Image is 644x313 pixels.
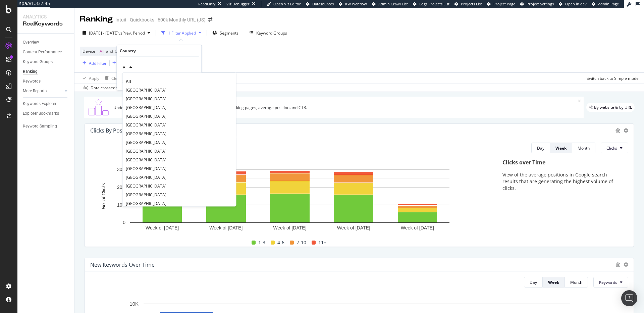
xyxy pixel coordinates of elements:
span: and [106,48,113,54]
span: [GEOGRAPHIC_DATA] [126,148,166,154]
a: Keyword Groups [23,58,69,65]
div: Explorer Bookmarks [23,110,59,117]
span: [GEOGRAPHIC_DATA] [126,131,166,136]
div: Clicks over Time [502,159,622,166]
div: Day [537,145,544,151]
button: Switch back to Simple mode [584,73,639,84]
a: Open in dev [559,1,587,7]
span: Project Page [493,1,515,6]
span: [GEOGRAPHIC_DATA] [126,113,166,119]
text: 0 [123,220,125,225]
text: 10K [129,301,139,307]
div: ReadOnly: [198,1,216,7]
a: Overview [23,39,69,46]
div: RealKeywords [23,20,69,28]
span: [GEOGRAPHIC_DATA] [126,122,166,127]
div: Clicks By Position By Week [90,127,156,134]
span: Logs Projects List [419,1,449,6]
span: Device [83,48,95,54]
button: Apply [80,73,99,84]
span: [GEOGRAPHIC_DATA] [126,104,166,110]
button: Month [572,143,595,153]
span: 1-3 [258,239,265,247]
span: Admin Crawl List [378,1,408,6]
a: Ranking [23,68,69,75]
svg: A chart. [90,166,489,233]
img: C0S+odjvPe+dCwPhcw0W2jU4KOcefU0IcxbkVEfgJ6Ft4vBgsVVQAAAABJRU5ErkJggg== [87,99,111,115]
span: [GEOGRAPHIC_DATA] [126,165,166,171]
button: Cancel [120,78,141,85]
div: Keywords Explorer [23,100,56,107]
span: Clicks [606,145,617,151]
button: Day [524,277,543,288]
button: 1 Filter Applied [159,28,204,38]
div: Keyword Sampling [23,123,57,130]
span: KW Webflow [345,1,367,6]
button: Week [550,143,572,153]
span: = [96,48,99,54]
button: Add Filter Group [110,59,149,67]
div: Switch back to Simple mode [587,75,639,81]
a: Keywords Explorer [23,100,69,107]
div: Keyword Groups [256,30,287,36]
button: Month [565,277,588,288]
span: [GEOGRAPHIC_DATA] [126,192,166,197]
span: [GEOGRAPHIC_DATA] [126,174,166,180]
div: Understand how your site is performing on the SERP. Evaluate ranking pages, average position and ... [113,105,578,110]
span: [GEOGRAPHIC_DATA] [126,139,166,145]
a: Keyword Sampling [23,123,69,130]
div: bug [615,262,620,267]
span: 11+ [318,239,326,247]
a: More Reports [23,88,63,95]
span: Admin Page [598,1,619,6]
text: Week of [DATE] [146,225,179,230]
text: Week of [DATE] [337,225,370,230]
div: bug [615,128,620,133]
div: More Reports [23,88,47,95]
span: [DATE] - [DATE] [89,30,118,36]
div: Keywords [23,78,41,85]
text: 10K [117,202,126,208]
span: All [126,78,131,84]
div: Month [578,145,590,151]
div: arrow-right-arrow-left [208,17,212,22]
div: Intuit - Quickbooks - 600k Monthly URL (JS) [115,16,206,23]
div: Open Intercom Messenger [621,290,637,306]
span: [GEOGRAPHIC_DATA] [126,157,166,162]
span: 7-10 [297,239,306,247]
button: Clear [102,73,121,84]
div: Keyword Groups [23,58,53,65]
div: Country [120,48,136,54]
text: No. of Clicks [101,183,106,210]
a: Datasources [306,1,334,7]
div: Month [570,279,582,285]
text: 30K [117,167,126,172]
div: Viz Debugger: [226,1,251,7]
button: Week [543,277,565,288]
div: Ranking [80,13,113,25]
span: vs Prev. Period [118,30,145,36]
a: Open Viz Editor [267,1,301,7]
button: [DATE] - [DATE]vsPrev. Period [80,28,153,38]
span: Country [115,48,129,54]
button: Add Filter [80,59,107,67]
div: legacy label [586,103,635,112]
span: Projects List [461,1,482,6]
span: [GEOGRAPHIC_DATA] [126,87,166,93]
button: Keywords [593,277,628,288]
div: Content Performance [23,49,62,56]
span: Segments [220,30,238,36]
a: Explorer Bookmarks [23,110,69,117]
span: All [100,47,104,56]
button: Day [531,143,550,153]
text: Week of [DATE] [273,225,306,230]
div: Apply [89,75,99,81]
button: Segments [210,28,241,38]
span: [GEOGRAPHIC_DATA] [126,183,166,189]
text: Week of [DATE] [209,225,243,230]
text: Week of [DATE] [401,225,434,230]
button: Clicks [601,143,628,153]
div: New Keywords Over Time [90,261,155,268]
a: Keywords [23,78,69,85]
